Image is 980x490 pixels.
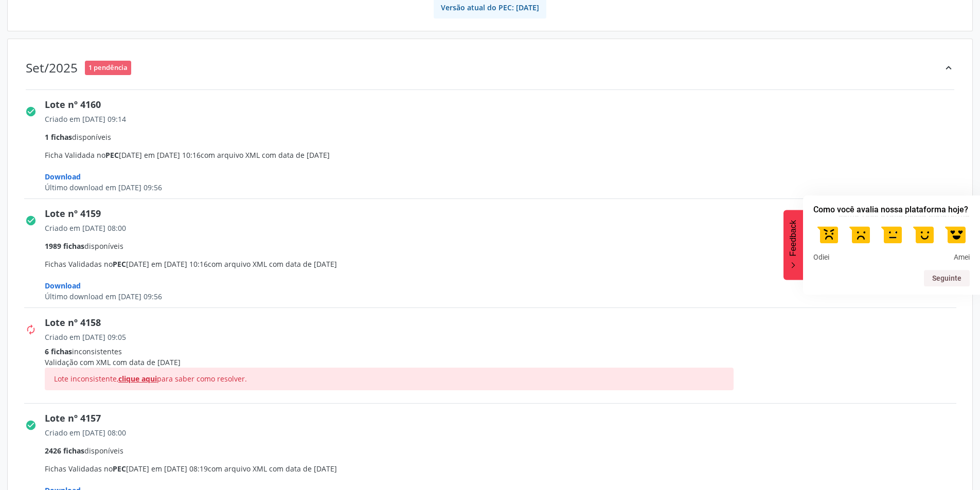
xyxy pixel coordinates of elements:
[45,223,964,233] div: Criado em [DATE] 08:00
[45,346,964,357] div: inconsistentes
[25,106,37,117] i: check_circle
[26,60,78,75] div: Set/2025
[45,357,964,368] div: Validação com XML com data de [DATE]
[813,253,829,262] span: Odiei
[201,150,330,160] span: com arquivo XML com data de [DATE]
[954,253,970,262] span: Amei
[45,316,964,330] div: Lote nº 4158
[45,114,964,124] div: Criado em [DATE] 09:14
[45,207,964,221] div: Lote nº 4159
[45,445,964,456] div: disponíveis
[45,132,964,142] div: disponíveis
[924,270,970,286] button: Próxima pergunta
[45,281,81,291] span: Download
[45,241,964,251] div: disponíveis
[113,259,126,269] span: PEC
[813,220,970,262] div: Como você avalia nossa plataforma hoje? Select an option from 1 to 5, with 1 being Odiei and 5 be...
[45,291,964,302] div: Último download em [DATE] 09:56
[118,374,157,384] span: clique aqui
[789,220,798,256] span: Feedback
[943,57,954,78] div: keyboard_arrow_up
[45,332,964,342] div: Criado em [DATE] 09:05
[208,259,337,269] span: com arquivo XML com data de [DATE]
[45,427,964,438] div: Criado em [DATE] 08:00
[85,61,131,75] span: 1 pendência
[45,114,964,193] span: Ficha Validada no [DATE] em [DATE] 10:16
[45,241,84,251] span: 1989 fichas
[25,324,37,335] i: autorenew
[45,182,964,193] div: Último download em [DATE] 09:56
[45,411,964,425] div: Lote nº 4157
[25,420,37,431] i: check_circle
[803,195,980,295] div: Como você avalia nossa plataforma hoje? Select an option from 1 to 5, with 1 being Odiei and 5 be...
[813,204,970,216] h2: Como você avalia nossa plataforma hoje? Select an option from 1 to 5, with 1 being Odiei and 5 be...
[943,62,954,74] i: keyboard_arrow_up
[45,98,964,112] div: Lote nº 4160
[25,215,37,226] i: check_circle
[45,172,81,182] span: Download
[783,210,803,280] button: Feedback - Ocultar pesquisa
[45,223,964,302] span: Fichas Validadas no [DATE] em [DATE] 10:16
[208,464,337,474] span: com arquivo XML com data de [DATE]
[54,374,247,384] span: Lote inconsistente, para saber como resolver.
[45,347,72,356] span: 6 fichas
[45,132,72,142] span: 1 fichas
[113,464,126,474] span: PEC
[105,150,119,160] span: PEC
[45,446,84,456] span: 2426 fichas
